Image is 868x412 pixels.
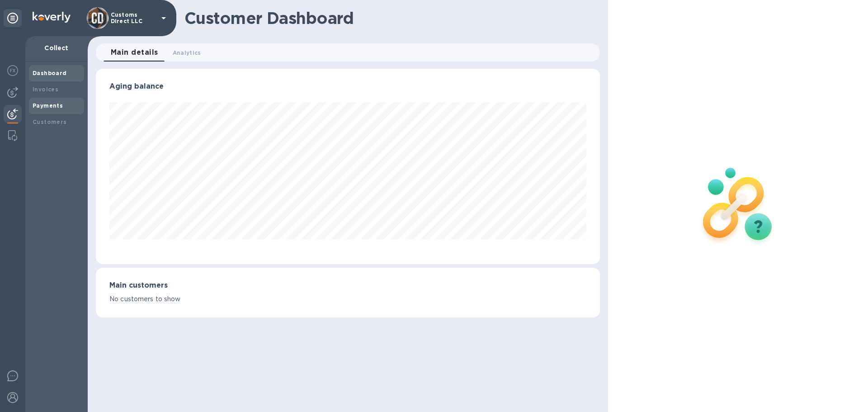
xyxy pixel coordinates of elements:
b: Invoices [33,86,58,93]
b: Customers [33,118,67,125]
h1: Customer Dashboard [184,9,594,28]
p: No customers to show [109,294,586,304]
h3: Main customers [109,281,586,290]
b: Dashboard [33,70,67,76]
img: Logo [33,12,71,23]
img: Foreign exchange [7,65,18,76]
p: Collect [33,43,80,52]
h3: Aging balance [109,82,586,91]
b: Payments [33,102,63,109]
div: Unpin categories [4,9,22,27]
p: Customs Direct LLC [111,12,156,24]
span: Main details [111,46,158,59]
span: Analytics [173,48,201,57]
